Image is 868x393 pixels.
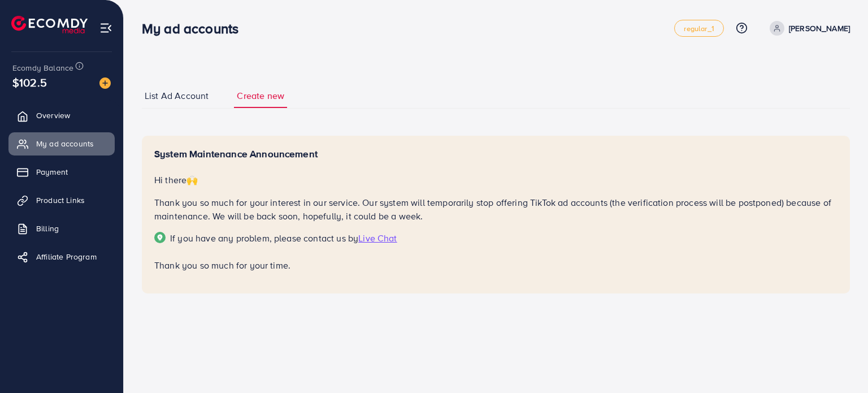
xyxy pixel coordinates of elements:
span: Payment [36,166,68,178]
span: Overview [36,110,70,121]
p: Thank you so much for your interest in our service. Our system will temporarily stop offering Tik... [154,196,837,223]
a: [PERSON_NAME] [765,21,850,36]
iframe: Chat [820,342,860,385]
span: Ecomdy Balance [12,62,73,74]
a: regular_1 [674,20,723,37]
span: Product Links [36,195,85,206]
span: Create new [237,89,284,102]
img: image [99,77,111,89]
span: 🙌 [186,174,198,186]
a: Payment [8,161,115,183]
img: menu [99,21,112,34]
a: Affiliate Program [8,245,115,268]
img: logo [11,16,88,33]
a: My ad accounts [8,132,115,155]
span: Billing [36,223,59,234]
a: Overview [8,104,115,127]
span: $102.5 [12,74,47,90]
span: Affiliate Program [36,251,97,262]
p: Hi there [154,173,837,187]
span: My ad accounts [36,138,94,149]
h3: My ad accounts [142,20,248,37]
span: List Ad Account [145,89,209,102]
span: regular_1 [684,25,714,32]
a: Billing [8,217,115,240]
a: Product Links [8,189,115,211]
span: If you have any problem, please contact us by [170,232,358,244]
img: Popup guide [154,232,166,243]
span: Live Chat [358,232,397,244]
h5: System Maintenance Announcement [154,148,837,160]
p: [PERSON_NAME] [789,21,850,35]
p: Thank you so much for your time. [154,258,837,272]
